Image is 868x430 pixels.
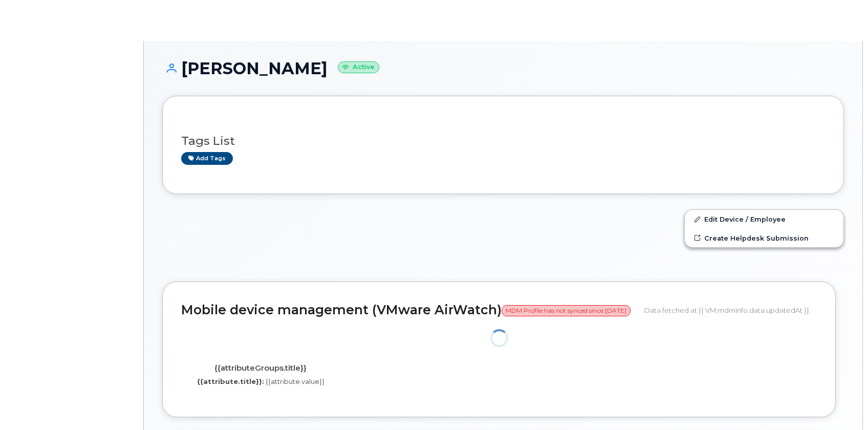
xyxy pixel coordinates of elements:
a: Add tags [181,152,233,165]
div: Data fetched at {{ VM.mdmInfo.data.updatedAt }} [644,300,817,320]
h2: Mobile device management (VMware AirWatch) [181,303,637,317]
h1: [PERSON_NAME] [162,59,844,77]
span: MDM Profile has not synced since [DATE] [502,305,631,316]
h4: {{attributeGroups.title}} [189,364,333,373]
a: Edit Device / Employee [685,210,843,228]
h3: Tags List [181,135,825,147]
small: Active [338,61,379,73]
a: Create Helpdesk Submission [685,229,843,247]
label: {{attribute.title}}: [197,377,264,386]
span: {{attribute.value}} [266,377,324,385]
